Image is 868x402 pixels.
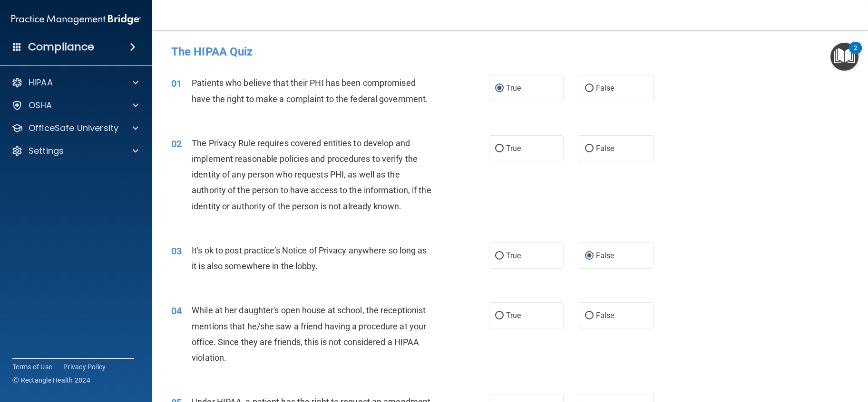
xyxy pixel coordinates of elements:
[171,46,849,58] h4: The HIPAA Quiz
[585,312,594,319] input: False
[506,251,521,260] span: True
[11,122,138,134] a: OfficeSafe University
[63,362,106,372] a: Privacy Policy
[29,100,52,111] p: OSHA
[171,305,182,317] span: 04
[596,144,614,153] span: False
[854,48,857,60] div: 2
[11,10,141,29] img: PMB logo
[192,305,426,363] span: While at her daughter's open house at school, the receptionist mentions that he/she saw a friend ...
[12,362,52,372] a: Terms of Use
[596,84,614,93] span: False
[171,138,182,150] span: 02
[596,311,614,320] span: False
[506,84,521,93] span: True
[11,145,138,157] a: Settings
[506,144,521,153] span: True
[596,251,614,260] span: False
[171,245,182,257] span: 03
[506,311,521,320] span: True
[29,77,53,88] p: HIPAA
[495,312,504,319] input: True
[830,43,858,71] button: Open Resource Center, 2 new notifications
[192,78,428,103] span: Patients who believe that their PHI has been compromised have the right to make a complaint to th...
[585,85,594,92] input: False
[495,145,504,152] input: True
[495,252,504,260] input: True
[11,77,138,88] a: HIPAA
[495,85,504,92] input: True
[28,40,94,54] h4: Compliance
[29,122,118,134] p: OfficeSafe University
[29,145,64,157] p: Settings
[585,252,594,260] input: False
[192,245,427,271] span: It's ok to post practice’s Notice of Privacy anywhere so long as it is also somewhere in the lobby.
[585,145,594,152] input: False
[12,375,90,385] span: Ⓒ Rectangle Health 2024
[171,78,182,89] span: 01
[192,138,431,211] span: The Privacy Rule requires covered entities to develop and implement reasonable policies and proce...
[11,100,138,111] a: OSHA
